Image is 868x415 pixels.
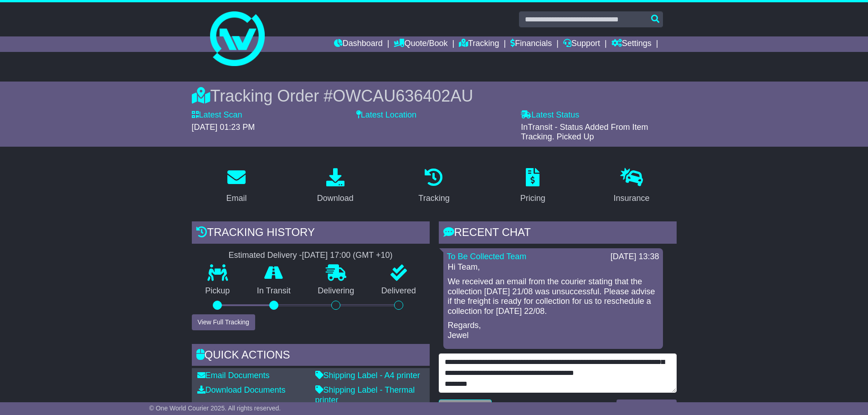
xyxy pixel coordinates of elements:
a: Support [563,36,600,52]
div: Email [226,192,247,205]
span: [DATE] 01:23 PM [192,123,255,132]
div: Estimated Delivery - [192,251,430,261]
p: Delivered [368,286,430,296]
label: Latest Scan [192,110,242,120]
a: Settings [611,36,652,52]
div: Insurance [614,192,650,205]
a: Download [311,165,360,208]
a: Email [220,165,252,208]
a: Shipping Label - A4 printer [315,371,420,380]
p: Regards, Jewel [448,321,658,340]
a: Download Documents [197,385,286,395]
div: Tracking Order # [192,86,677,106]
a: Tracking [459,36,499,52]
div: [DATE] 13:38 [611,252,659,262]
span: © One World Courier 2025. All rights reserved. [149,405,281,412]
div: Quick Actions [192,344,430,369]
a: Dashboard [334,36,383,52]
div: Tracking [418,192,449,205]
a: To Be Collected Team [447,252,527,261]
span: InTransit - Status Added From Item Tracking. Picked Up [521,123,648,142]
div: RECENT CHAT [439,221,677,246]
p: Hi Team, [448,262,658,272]
button: View Full Tracking [192,314,255,330]
label: Latest Location [356,110,416,120]
p: Pickup [192,286,244,296]
a: Pricing [514,165,551,208]
a: Insurance [608,165,656,208]
a: Financials [510,36,552,52]
div: Download [317,192,354,205]
div: Tracking history [192,221,430,246]
a: Tracking [412,165,455,208]
p: Delivering [304,286,368,296]
a: Quote/Book [394,36,447,52]
p: In Transit [243,286,304,296]
a: Email Documents [197,371,270,380]
span: OWCAU636402AU [333,87,473,105]
p: We received an email from the courier stating that the collection [DATE] 21/08 was unsuccessful. ... [448,277,658,316]
div: [DATE] 17:00 (GMT +10) [302,251,393,261]
label: Latest Status [521,110,579,120]
div: Pricing [520,192,545,205]
a: Shipping Label - Thermal printer [315,385,415,405]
